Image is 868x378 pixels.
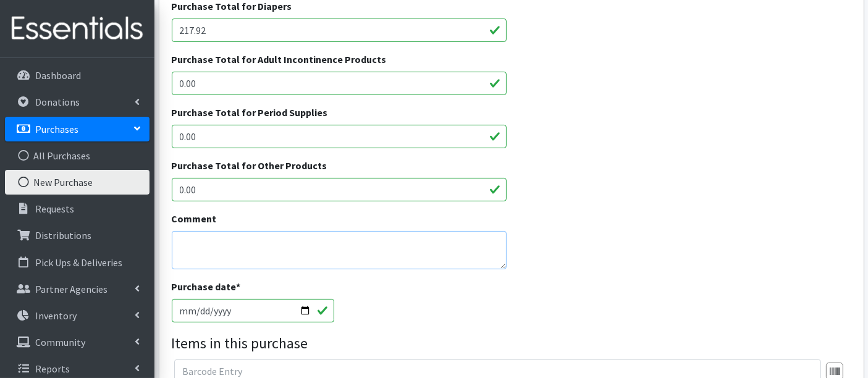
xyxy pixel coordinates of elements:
[5,63,150,88] a: Dashboard
[172,52,387,67] label: Purchase Total for Adult Incontinence Products
[172,332,851,355] legend: Items in this purchase
[5,90,150,114] a: Donations
[35,363,70,375] p: Reports
[5,196,150,221] a: Requests
[35,336,85,348] p: Community
[35,96,80,108] p: Donations
[35,123,78,135] p: Purchases
[35,256,122,269] p: Pick Ups & Deliveries
[5,143,150,168] a: All Purchases
[5,330,150,355] a: Community
[5,303,150,328] a: Inventory
[172,211,217,226] label: Comment
[172,279,241,294] label: Purchase date
[5,170,150,195] a: New Purchase
[35,69,81,82] p: Dashboard
[172,105,328,120] label: Purchase Total for Period Supplies
[5,8,150,49] img: HumanEssentials
[5,117,150,141] a: Purchases
[35,309,77,322] p: Inventory
[5,223,150,248] a: Distributions
[35,229,91,241] p: Distributions
[172,158,327,173] label: Purchase Total for Other Products
[5,250,150,275] a: Pick Ups & Deliveries
[237,280,241,293] abbr: required
[35,203,74,215] p: Requests
[5,277,150,301] a: Partner Agencies
[35,283,107,295] p: Partner Agencies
